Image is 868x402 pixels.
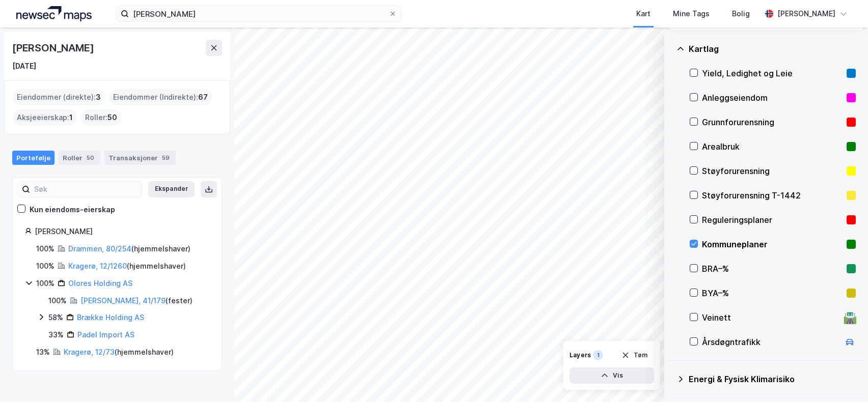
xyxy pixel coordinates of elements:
[80,296,166,305] a: [PERSON_NAME], 41/179
[64,348,115,356] a: Kragerø, 12/73
[30,204,115,216] div: Kun eiendoms-eierskap
[36,346,50,358] div: 13%
[12,40,96,56] div: [PERSON_NAME]
[48,311,63,324] div: 58%
[593,350,603,360] div: 1
[817,353,868,402] div: Kontrollprogram for chat
[129,6,389,21] input: Søk på adresse, matrikkel, gårdeiere, leietakere eller personer
[85,153,96,163] div: 50
[107,111,117,124] span: 50
[615,347,654,363] button: Tøm
[702,92,843,104] div: Anleggseiendom
[702,189,843,202] div: Støyforurensning T-1442
[12,60,36,72] div: [DATE]
[702,263,843,275] div: BRA–%
[68,279,132,288] a: Olores Holding AS
[36,243,55,255] div: 100%
[569,351,591,359] div: Layers
[59,151,100,165] div: Roller
[636,8,650,20] div: Kart
[68,260,186,272] div: ( hjemmelshaver )
[68,262,127,270] a: Kragerø, 12/1260
[702,140,843,153] div: Arealbruk
[702,238,843,250] div: Kommuneplaner
[109,89,212,105] div: Eiendommer (Indirekte) :
[148,181,195,197] button: Ekspander
[732,8,750,20] div: Bolig
[702,214,843,226] div: Reguleringsplaner
[81,109,121,126] div: Roller :
[69,111,73,124] span: 1
[689,373,856,385] div: Energi & Fysisk Klimarisiko
[13,89,105,105] div: Eiendommer (direkte) :
[12,151,55,165] div: Portefølje
[104,151,176,165] div: Transaksjoner
[702,165,843,177] div: Støyforurensning
[96,91,101,103] span: 3
[48,329,64,341] div: 33%
[702,67,843,79] div: Yield, Ledighet og Leie
[16,6,92,21] img: logo.a4113a55bc3d86da70a041830d287a7e.svg
[80,295,193,307] div: ( fester )
[64,346,174,358] div: ( hjemmelshaver )
[777,8,835,20] div: [PERSON_NAME]
[702,311,839,324] div: Veinett
[36,277,55,290] div: 100%
[689,43,856,55] div: Kartlag
[13,109,77,126] div: Aksjeeierskap :
[77,330,134,339] a: Padel Import AS
[30,182,142,197] input: Søk
[36,260,55,272] div: 100%
[702,336,839,348] div: Årsdøgntrafikk
[817,353,868,402] iframe: Chat Widget
[198,91,208,103] span: 67
[68,243,191,255] div: ( hjemmelshaver )
[48,295,67,307] div: 100%
[843,311,857,324] div: 🛣️
[160,153,172,163] div: 59
[569,367,654,384] button: Vis
[702,116,843,128] div: Grunnforurensning
[673,8,710,20] div: Mine Tags
[77,313,144,322] a: Brække Holding AS
[702,287,843,299] div: BYA–%
[68,244,131,253] a: Drammen, 80/254
[35,225,209,238] div: [PERSON_NAME]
